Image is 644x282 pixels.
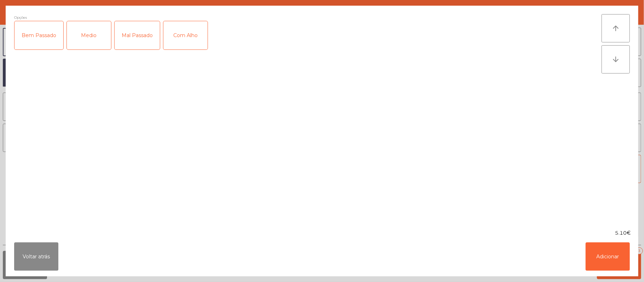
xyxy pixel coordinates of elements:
[163,21,208,49] div: Com Alho
[14,14,27,21] span: Opções
[611,55,620,64] i: arrow_downward
[586,242,630,271] button: Adicionar
[14,242,58,271] button: Voltar atrás
[67,21,111,49] div: Medio
[115,21,160,49] div: Mal Passado
[6,229,638,237] div: 5.10€
[602,14,630,42] button: arrow_upward
[611,24,620,33] i: arrow_upward
[602,45,630,74] button: arrow_downward
[14,21,63,49] div: Bem Passado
